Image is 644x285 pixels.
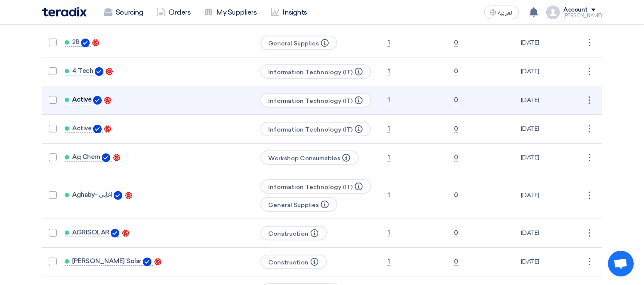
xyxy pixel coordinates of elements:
div: ⋮ [582,226,596,240]
div: ⋮ [582,255,596,269]
span: 1 [387,258,390,266]
img: Verified Account [114,191,122,200]
span: 0 [454,96,458,104]
span: Ag Chem [72,153,100,160]
a: 4 Tech Verified Account [65,67,105,75]
span: 1 [387,67,390,75]
img: Verified Account [102,153,110,162]
img: profile_test.png [546,6,560,19]
a: Open chat [608,251,634,276]
td: [DATE] [514,114,583,143]
span: General Supplies [260,36,337,50]
td: [DATE] [514,143,583,172]
td: [DATE] [514,247,583,276]
span: 1 [387,39,390,47]
span: 0 [454,125,458,133]
span: 0 [454,258,458,266]
div: ⋮ [582,65,596,78]
span: 1 [387,125,390,133]
span: Aghaby- اغابى [72,191,112,198]
img: Teradix logo [42,7,87,17]
span: 1 [387,96,390,104]
a: Active Verified Account [65,125,103,133]
button: العربية [484,6,519,19]
span: 0 [454,191,458,199]
span: Construction [260,255,327,269]
span: 0 [454,153,458,162]
a: Insights [264,3,314,22]
img: Verified Account [93,125,102,133]
span: Active [72,96,91,103]
div: ⋮ [582,189,596,202]
span: Information Technology (IT) [260,93,371,108]
img: Verified Account [95,67,103,76]
div: ⋮ [582,93,596,107]
span: 0 [454,67,458,75]
td: [DATE] [514,29,583,57]
img: Verified Account [111,229,119,237]
a: Active Verified Account [65,96,103,104]
span: 1 [387,229,390,237]
span: Active [72,125,91,132]
span: 1 [387,191,390,199]
span: 2B [72,39,79,45]
span: Information Technology (IT) [260,122,371,136]
span: AGRISOLAR [72,229,109,236]
div: ⋮ [582,151,596,165]
span: General Supplies [260,197,337,212]
span: 1 [387,153,390,162]
div: [PERSON_NAME] [563,13,602,18]
img: Verified Account [143,258,151,266]
div: ⋮ [582,122,596,136]
td: [DATE] [514,86,583,114]
span: Information Technology (IT) [260,179,371,194]
a: AGRISOLAR Verified Account [65,229,121,237]
span: Construction [260,226,327,240]
td: [DATE] [514,172,583,219]
a: [PERSON_NAME] Solar Verified Account [65,258,153,266]
a: 2B Verified Account [65,39,91,47]
div: Account [563,6,588,14]
span: Workshop Consumables [260,150,359,165]
td: [DATE] [514,219,583,247]
span: 0 [454,39,458,47]
img: Verified Account [93,96,102,105]
span: العربية [498,10,514,16]
span: 4 Tech [72,67,93,74]
span: Information Technology (IT) [260,64,371,79]
div: ⋮ [582,36,596,50]
a: Orders [150,3,197,22]
span: [PERSON_NAME] Solar [72,258,142,264]
span: 0 [454,229,458,237]
a: Aghaby- اغابى Verified Account [65,191,124,199]
a: Ag Chem Verified Account [65,153,112,162]
td: [DATE] [514,57,583,86]
img: Verified Account [81,39,90,47]
a: Sourcing [97,3,150,22]
a: My Suppliers [197,3,263,22]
